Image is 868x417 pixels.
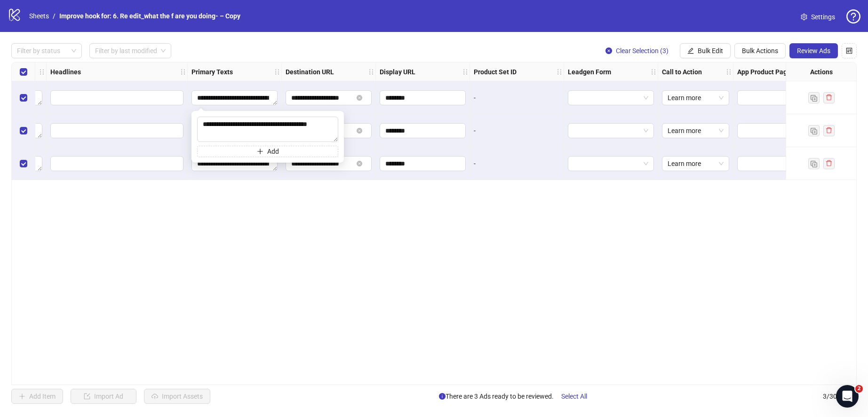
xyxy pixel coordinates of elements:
[50,123,183,138] div: Edit values
[191,156,278,171] div: Edit values
[191,90,278,105] div: Edit values
[439,393,446,400] span: info-circle
[368,69,374,75] span: holder
[50,156,183,171] div: Edit values
[286,67,334,77] strong: Destination URL
[467,63,470,81] div: Resize Display URL column
[662,67,702,77] strong: Call to Action
[50,90,183,105] div: Edit values
[737,67,798,77] strong: App Product Page ID
[725,69,732,75] span: holder
[598,43,676,58] button: Clear Selection (3)
[144,389,210,404] button: Import Assets
[605,47,612,54] span: close-circle
[810,67,833,77] strong: Actions
[439,389,595,404] span: There are 3 Ads ready to be reviewed.
[357,95,362,101] button: close-circle
[71,389,136,404] button: Import Ad
[742,47,778,55] span: Bulk Actions
[811,12,835,22] span: Settings
[474,67,517,77] strong: Product Set ID
[556,69,563,75] span: holder
[657,69,663,75] span: holder
[373,63,375,81] div: Resize Destination URL column
[698,47,723,55] span: Bulk Edit
[793,9,843,24] a: Settings
[568,67,611,77] strong: Leadgen Form
[191,67,233,77] strong: Primary Texts
[185,63,187,81] div: Resize Headlines column
[357,161,362,166] button: close-circle
[561,63,564,81] div: Resize Product Set ID column
[44,63,46,81] div: Resize Descriptions column
[797,47,830,55] span: Review Ads
[680,43,731,58] button: Bulk Edit
[12,81,35,114] div: Select row 1
[836,385,859,408] iframe: Intercom live chat
[180,69,186,75] span: holder
[474,126,560,136] div: -
[39,69,45,75] span: holder
[50,67,81,77] strong: Headlines
[668,91,724,105] span: Learn more
[280,69,287,75] span: holder
[563,69,569,75] span: holder
[27,11,51,21] a: Sheets
[12,114,35,147] div: Select row 2
[186,69,193,75] span: holder
[734,43,786,58] button: Bulk Actions
[57,11,242,21] a: Improve hook for: 6. Re edit_what the f are you doing- – Copy
[12,63,35,81] div: Select all rows
[668,157,724,171] span: Learn more
[53,11,56,21] li: /
[687,47,694,54] span: edit
[267,148,279,155] span: Add
[808,92,820,103] button: Duplicate
[846,9,860,24] span: question-circle
[616,47,669,55] span: Clear Selection (3)
[554,389,595,404] button: Select All
[257,148,263,155] span: plus
[823,391,857,401] span: 3 / 300 items
[469,69,475,75] span: holder
[842,43,857,58] button: Configure table settings
[561,393,587,400] span: Select All
[731,63,733,81] div: Resize Call to Action column
[668,124,724,138] span: Learn more
[855,385,863,393] span: 2
[474,158,560,169] div: -
[808,125,820,136] button: Duplicate
[279,63,281,81] div: Resize Primary Texts column
[11,389,63,404] button: Add Item
[197,146,338,157] button: Add
[474,93,560,103] div: -
[380,67,415,77] strong: Display URL
[357,128,362,134] button: close-circle
[45,69,52,75] span: holder
[274,69,280,75] span: holder
[462,69,469,75] span: holder
[846,47,852,54] span: control
[808,158,820,169] button: Duplicate
[655,63,658,81] div: Resize Leadgen Form column
[12,147,35,180] div: Select row 3
[732,69,739,75] span: holder
[801,14,807,20] span: setting
[789,43,838,58] button: Review Ads
[374,69,381,75] span: holder
[650,69,657,75] span: holder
